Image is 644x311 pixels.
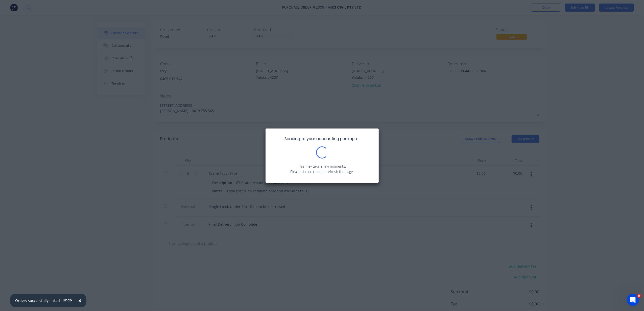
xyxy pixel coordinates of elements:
[627,294,639,306] iframe: Intercom live chat
[15,298,60,303] div: Orders successfully linked
[60,296,75,304] button: Undo
[273,169,371,174] p: Please do not close or refresh the page.
[285,136,360,142] span: Sending to your accounting package...
[637,294,641,298] span: 5
[78,297,81,304] span: ×
[73,295,86,307] button: Close
[273,164,371,169] p: This may take a few moments.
